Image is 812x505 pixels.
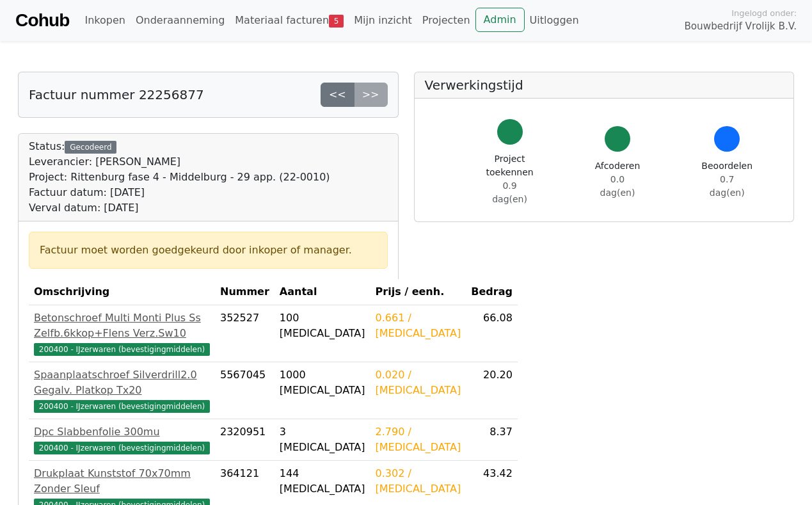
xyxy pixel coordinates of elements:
[701,159,752,200] div: Beoordelen
[29,185,330,200] div: Factuur datum: [DATE]
[349,8,417,33] a: Mijn inzicht
[280,466,365,497] div: 144 [MEDICAL_DATA]
[34,400,210,413] span: 200400 - IJzerwaren (bevestigingmiddelen)
[34,367,210,398] div: Spaanplaatschroef Silverdrill2.0 Gegalv. Platkop Tx20
[34,442,210,454] span: 200400 - IJzerwaren (bevestigingmiddelen)
[492,180,527,204] span: 0.9 dag(en)
[329,15,344,28] span: 5
[34,310,210,357] a: Betonschroef Multi Monti Plus Ss Zelfb.6kkop+Flens Verz.Sw10200400 - IJzerwaren (bevestigingmidde...
[40,243,377,258] div: Factuur moet worden goedgekeurd door inkoper of manager.
[275,279,370,305] th: Aantal
[29,87,204,102] h5: Factuur nummer 22256877
[376,310,461,341] div: 0.661 / [MEDICAL_DATA]
[321,83,354,107] a: <<
[34,310,210,341] div: Betonschroef Multi Monti Plus Ss Zelfb.6kkop+Flens Verz.Sw10
[475,8,525,32] a: Admin
[466,362,518,419] td: 20.20
[280,424,365,455] div: 3 [MEDICAL_DATA]
[684,19,797,34] span: Bouwbedrijf Vrolijk B.V.
[215,279,275,305] th: Nummer
[731,7,797,19] span: Ingelogd onder:
[525,8,584,33] a: Uitloggen
[215,305,275,362] td: 352527
[34,466,210,497] div: Drukplaat Kunststof 70x70mm Zonder Sleuf
[280,367,365,398] div: 1000 [MEDICAL_DATA]
[230,8,349,33] a: Materiaal facturen5
[417,8,475,33] a: Projecten
[486,152,534,206] div: Project toekennen
[466,305,518,362] td: 66.08
[466,279,518,305] th: Bedrag
[29,139,330,216] div: Status:
[215,362,275,419] td: 5567045
[370,279,466,305] th: Prijs / eenh.
[34,424,210,455] a: Dpc Slabbenfolie 300mu200400 - IJzerwaren (bevestigingmiddelen)
[595,159,641,200] div: Afcoderen
[215,419,275,461] td: 2320951
[34,367,210,413] a: Spaanplaatschroef Silverdrill2.0 Gegalv. Platkop Tx20200400 - IJzerwaren (bevestigingmiddelen)
[376,367,461,398] div: 0.020 / [MEDICAL_DATA]
[131,8,230,33] a: Onderaanneming
[466,419,518,461] td: 8.37
[29,279,215,305] th: Omschrijving
[34,424,210,440] div: Dpc Slabbenfolie 300mu
[376,424,461,455] div: 2.790 / [MEDICAL_DATA]
[425,77,784,93] h5: Verwerkingstijd
[376,466,461,497] div: 0.302 / [MEDICAL_DATA]
[29,200,330,216] div: Verval datum: [DATE]
[15,5,69,36] a: Cohub
[29,170,330,185] div: Project: Rittenburg fase 4 - Middelburg - 29 app. (22-0010)
[65,141,116,154] div: Gecodeerd
[600,174,635,198] span: 0.0 dag(en)
[280,310,365,341] div: 100 [MEDICAL_DATA]
[710,174,745,198] span: 0.7 dag(en)
[79,8,130,33] a: Inkopen
[29,154,330,170] div: Leverancier: [PERSON_NAME]
[34,343,210,356] span: 200400 - IJzerwaren (bevestigingmiddelen)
